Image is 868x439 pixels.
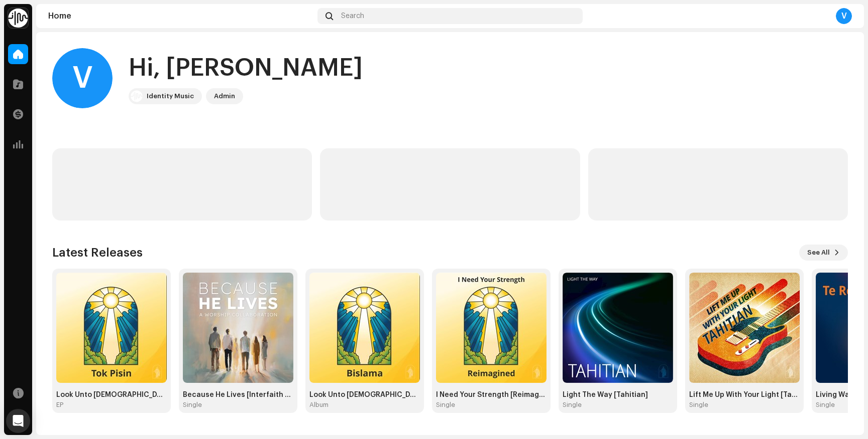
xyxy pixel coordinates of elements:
[436,401,455,409] div: Single
[563,273,673,383] img: 2b58d261-eff9-4cd9-b35e-c645015827f2
[689,273,800,383] img: 72f591d8-9fd8-4dd1-8461-7d3dd712b889
[214,90,235,102] div: Admin
[689,391,800,399] div: Lift Me Up With Your Light [Tahitian]
[563,391,673,399] div: Light The Way [Tahitian]
[689,401,708,409] div: Single
[8,8,28,28] img: 0f74c21f-6d1c-4dbc-9196-dbddad53419e
[52,245,143,261] h3: Latest Releases
[183,401,202,409] div: Single
[56,391,167,399] div: Look Unto [DEMOGRAPHIC_DATA] (Tok Pisin)
[6,409,30,433] div: Open Intercom Messenger
[131,90,143,102] img: 0f74c21f-6d1c-4dbc-9196-dbddad53419e
[807,243,830,263] span: See All
[436,391,547,399] div: I Need Your Strength [Reimagined]
[836,8,852,24] div: V
[563,401,582,409] div: Single
[436,273,547,383] img: 00047586-bd08-4a0c-b963-a64530f0f202
[341,12,364,20] span: Search
[147,90,194,102] div: Identity Music
[52,48,113,108] div: V
[129,52,363,84] div: Hi, [PERSON_NAME]
[183,273,293,383] img: 9222d576-254f-40e5-9cf3-42c942b974e8
[309,391,420,399] div: Look Unto [DEMOGRAPHIC_DATA] ([DEMOGRAPHIC_DATA])
[56,401,63,409] div: EP
[309,273,420,383] img: 9652087c-54e4-4f08-9ee1-aba193e666e5
[48,12,313,20] div: Home
[816,401,835,409] div: Single
[183,391,293,399] div: Because He Lives [Interfaith Collaboration]
[309,401,329,409] div: Album
[56,273,167,383] img: ffa1c7a8-c0b4-4a50-aa38-c0d7221a784b
[799,245,848,261] button: See All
